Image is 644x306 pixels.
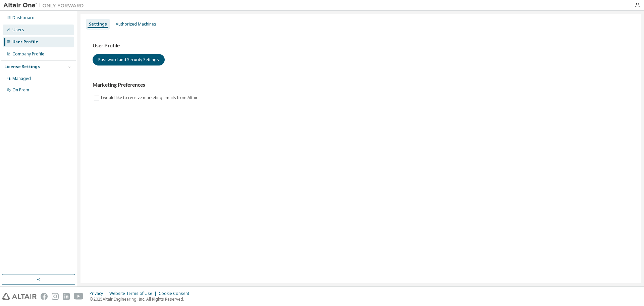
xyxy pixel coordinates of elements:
div: Cookie Consent [159,291,193,296]
div: Dashboard [12,15,35,20]
div: Authorized Machines [116,21,156,27]
img: linkedin.svg [63,293,70,300]
div: Company Profile [12,51,44,57]
img: instagram.svg [52,293,59,300]
img: facebook.svg [41,293,48,300]
h3: User Profile [93,42,629,49]
div: License Settings [4,64,40,70]
button: Password and Security Settings [93,54,165,65]
h3: Marketing Preferences [93,82,629,88]
div: Users [12,27,24,33]
div: Website Terms of Use [109,291,159,296]
div: User Profile [12,39,38,45]
img: youtube.svg [74,293,84,300]
label: I would like to receive marketing emails from Altair [101,94,199,102]
div: Managed [12,76,31,81]
img: altair_logo.svg [2,293,37,300]
div: On Prem [12,87,29,93]
p: © 2025 Altair Engineering, Inc. All Rights Reserved. [90,296,193,302]
div: Settings [89,21,107,27]
div: Privacy [90,291,109,296]
img: Altair One [3,2,87,9]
